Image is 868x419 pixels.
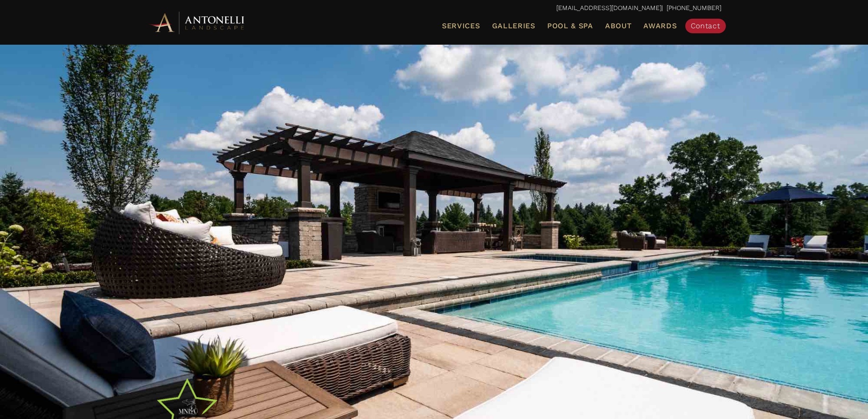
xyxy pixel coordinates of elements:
[643,21,677,30] span: Awards
[547,21,593,30] span: Pool & Spa
[556,4,662,11] a: [EMAIL_ADDRESS][DOMAIN_NAME]
[605,22,632,30] span: About
[601,20,636,32] a: About
[488,20,539,32] a: Galleries
[691,21,720,30] span: Contact
[492,21,535,30] span: Galleries
[438,20,484,32] a: Services
[640,20,680,32] a: Awards
[685,19,726,33] a: Contact
[544,20,597,32] a: Pool & Spa
[147,2,721,14] p: | [PHONE_NUMBER]
[442,22,480,30] span: Services
[147,10,247,35] img: Antonelli Horizontal Logo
